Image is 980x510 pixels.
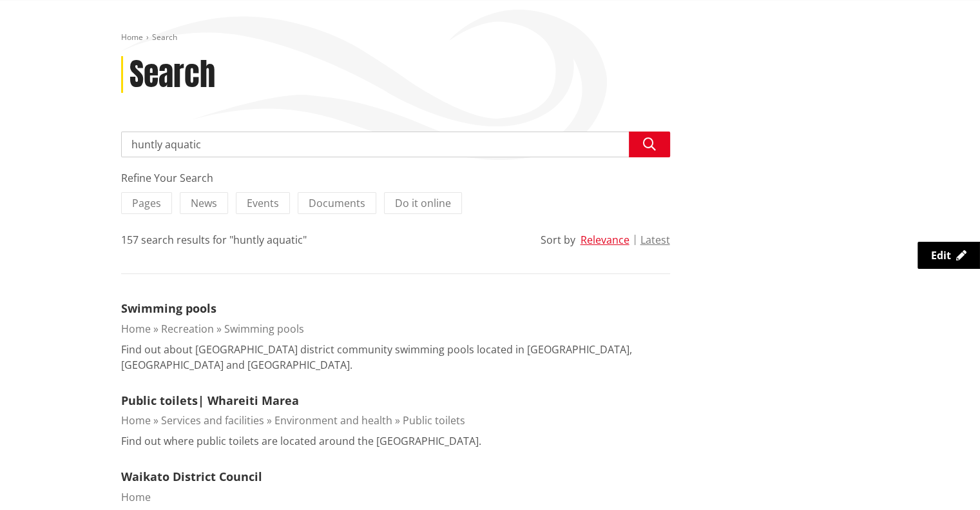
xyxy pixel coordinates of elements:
a: Environment and health [274,413,392,427]
a: Home [121,322,151,336]
a: Waikato District Council [121,469,262,484]
span: Do it online [395,196,451,210]
button: Relevance [581,234,629,246]
a: Home [121,413,151,427]
button: Latest [640,234,670,246]
span: Events [247,196,279,210]
span: News [191,196,217,210]
a: Swimming pools [224,322,304,336]
div: 157 search results for "huntly aquatic" [121,232,307,248]
span: Pages [132,196,161,210]
iframe: Messenger Launcher [921,456,967,502]
h1: Search [130,56,215,93]
a: Home [121,490,151,504]
a: Swimming pools [121,300,216,316]
span: Search [152,32,177,43]
div: Sort by [541,232,575,248]
span: Documents [309,196,365,210]
a: Recreation [161,322,214,336]
div: Refine Your Search [121,170,670,186]
a: Edit [918,242,980,269]
a: Public toilets [403,413,465,427]
p: Find out where public toilets are located around the [GEOGRAPHIC_DATA]. [121,433,481,449]
input: Search input [121,132,670,157]
p: Find out about [GEOGRAPHIC_DATA] district community swimming pools located in [GEOGRAPHIC_DATA], ... [121,342,670,373]
a: Public toilets| Whareiti Marea [121,393,299,408]
a: Home [121,32,143,43]
span: Edit [931,248,951,262]
a: Services and facilities [161,413,264,427]
nav: breadcrumb [121,32,860,43]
